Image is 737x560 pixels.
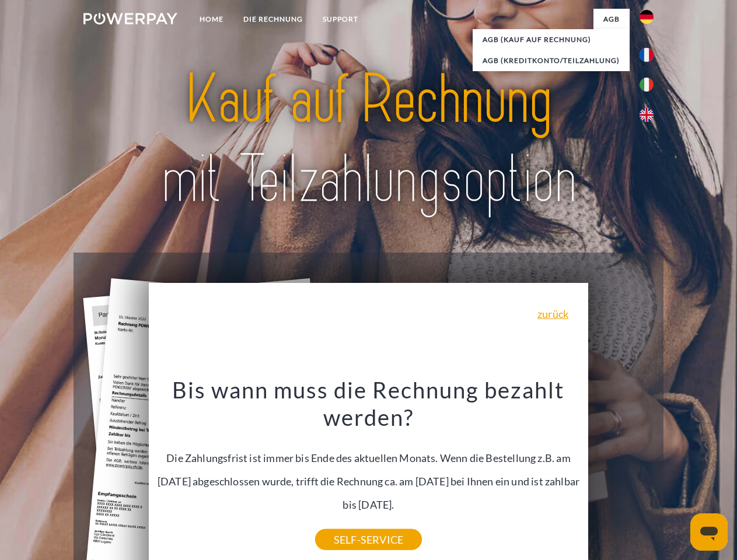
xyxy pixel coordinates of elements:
[313,9,368,30] a: SUPPORT
[473,50,630,71] a: AGB (Kreditkonto/Teilzahlung)
[640,48,654,62] img: fr
[111,56,626,223] img: title-powerpay_de.svg
[83,13,177,24] img: logo-powerpay-white.svg
[593,9,630,30] a: agb
[156,376,582,432] h3: Bis wann muss die Rechnung bezahlt werden?
[640,10,654,24] img: de
[473,29,630,50] a: AGB (Kauf auf Rechnung)
[537,309,568,319] a: zurück
[640,108,654,122] img: en
[315,529,422,550] a: SELF-SERVICE
[690,513,728,551] iframe: Schaltfläche zum Öffnen des Messaging-Fensters
[190,9,233,30] a: Home
[156,376,582,540] div: Die Zahlungsfrist ist immer bis Ende des aktuellen Monats. Wenn die Bestellung z.B. am [DATE] abg...
[640,78,654,92] img: it
[233,9,313,30] a: DIE RECHNUNG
